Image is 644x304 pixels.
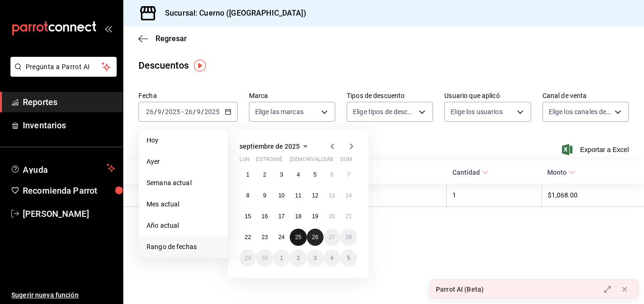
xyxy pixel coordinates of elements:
span: Año actual [147,221,220,231]
span: / [193,108,196,116]
button: 2 de septiembre de 2025 [256,166,273,183]
abbr: 22 de septiembre de 2025 [245,234,251,241]
button: 13 de septiembre de 2025 [323,187,340,204]
button: Marcador de información sobre herramientas [194,60,206,72]
abbr: sábado [323,156,333,166]
abbr: 1 de septiembre de 2025 [246,171,249,178]
label: Usuario que aplicó [444,92,531,99]
a: Pregunta a Parrot AI [7,69,117,79]
abbr: 17 de septiembre de 2025 [278,213,285,220]
button: 7 de septiembre de 2025 [340,166,357,183]
span: Elige las marcas [255,107,304,116]
abbr: domingo [340,156,352,166]
font: Reportes [23,97,57,107]
abbr: 16 de septiembre de 2025 [261,213,267,220]
abbr: jueves [290,156,346,166]
abbr: 29 de septiembre de 2025 [245,255,251,261]
button: 16 de septiembre de 2025 [256,208,273,225]
button: 21 de septiembre de 2025 [340,208,357,225]
label: Marca [249,92,335,99]
span: Cantidad [452,169,488,176]
span: Ayuda [23,162,103,174]
button: open_drawer_menu [104,25,112,32]
button: 26 de septiembre de 2025 [307,229,323,246]
abbr: 5 de septiembre de 2025 [313,171,317,178]
span: Monto [547,169,575,176]
abbr: 25 de septiembre de 2025 [295,234,301,241]
abbr: miércoles [273,156,282,166]
input: ---- [204,108,220,116]
input: -- [157,108,162,116]
abbr: 3 de octubre de 2025 [313,255,317,261]
h3: Sucursal: Cuerno ([GEOGRAPHIC_DATA]) [157,8,306,19]
span: / [201,108,204,116]
abbr: 7 de septiembre de 2025 [347,171,350,178]
button: 24 de septiembre de 2025 [273,229,290,246]
span: Hoy [147,135,220,145]
abbr: 18 de septiembre de 2025 [295,213,301,220]
button: 2 de octubre de 2025 [290,250,306,267]
button: 1 de septiembre de 2025 [239,166,256,183]
button: 29 de septiembre de 2025 [239,250,256,267]
button: Pregunta a Parrot AI [10,57,117,77]
abbr: 8 de septiembre de 2025 [246,192,249,199]
input: -- [146,108,154,116]
abbr: 30 de septiembre de 2025 [261,255,267,261]
abbr: 2 de octubre de 2025 [297,255,300,261]
button: 3 de septiembre de 2025 [273,166,290,183]
font: Exportar a Excel [580,146,629,153]
button: 5 de septiembre de 2025 [307,166,323,183]
font: Sugerir nueva función [11,291,79,299]
input: -- [196,108,201,116]
span: - [182,108,184,116]
button: 22 de septiembre de 2025 [239,229,256,246]
th: 1 [447,184,542,207]
abbr: 20 de septiembre de 2025 [329,213,335,220]
abbr: 27 de septiembre de 2025 [329,234,335,241]
button: 5 de octubre de 2025 [340,250,357,267]
abbr: 5 de octubre de 2025 [347,255,350,261]
label: Canal de venta [543,92,629,99]
abbr: 12 de septiembre de 2025 [312,192,318,199]
button: 4 de octubre de 2025 [323,250,340,267]
span: / [162,108,165,116]
button: 9 de septiembre de 2025 [256,187,273,204]
abbr: viernes [307,156,333,166]
th: [PERSON_NAME] [123,184,294,207]
button: 12 de septiembre de 2025 [307,187,323,204]
span: Semana actual [147,178,220,188]
abbr: 24 de septiembre de 2025 [278,234,285,241]
th: $1,068.00 [542,184,644,207]
button: Exportar a Excel [564,144,629,155]
span: Elige los canales de venta [549,107,611,116]
span: Elige tipos de descuento [353,107,415,116]
button: 3 de octubre de 2025 [307,250,323,267]
span: Elige los usuarios [451,107,502,116]
abbr: 14 de septiembre de 2025 [346,192,352,199]
button: 8 de septiembre de 2025 [239,187,256,204]
abbr: 21 de septiembre de 2025 [346,213,352,220]
span: septiembre de 2025 [239,143,300,150]
font: Recomienda Parrot [23,186,97,196]
label: Fecha [138,92,238,99]
button: 14 de septiembre de 2025 [340,187,357,204]
abbr: 4 de septiembre de 2025 [297,171,300,178]
button: 20 de septiembre de 2025 [323,208,340,225]
span: Mes actual [147,199,220,209]
button: 23 de septiembre de 2025 [256,229,273,246]
abbr: 4 de octubre de 2025 [330,255,333,261]
button: 18 de septiembre de 2025 [290,208,306,225]
abbr: 1 de octubre de 2025 [280,255,283,261]
abbr: 9 de septiembre de 2025 [263,192,267,199]
abbr: lunes [239,156,249,166]
font: Inventarios [23,120,66,130]
button: Regresar [138,34,187,43]
abbr: 11 de septiembre de 2025 [295,192,301,199]
button: 17 de septiembre de 2025 [273,208,290,225]
abbr: 10 de septiembre de 2025 [278,192,285,199]
span: Ayer [147,157,220,167]
button: septiembre de 2025 [239,141,311,152]
font: Monto [547,169,567,176]
button: 6 de septiembre de 2025 [323,166,340,183]
abbr: martes [256,156,286,166]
